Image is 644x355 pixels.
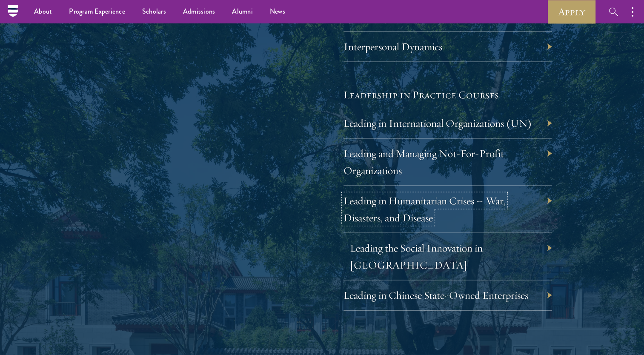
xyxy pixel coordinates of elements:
[343,88,552,102] h5: Leadership in Practice Courses
[350,241,483,272] a: Leading the Social Innovation in [GEOGRAPHIC_DATA]
[343,117,532,130] a: Leading in International Organizations (UN)
[343,147,504,177] a: Leading and Managing Not-For-Profit Organizations
[343,289,528,302] a: Leading in Chinese State-Owned Enterprises
[343,194,506,224] a: Leading in Humanitarian Crises – War, Disasters, and Disease
[343,40,442,53] a: Interpersonal Dynamics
